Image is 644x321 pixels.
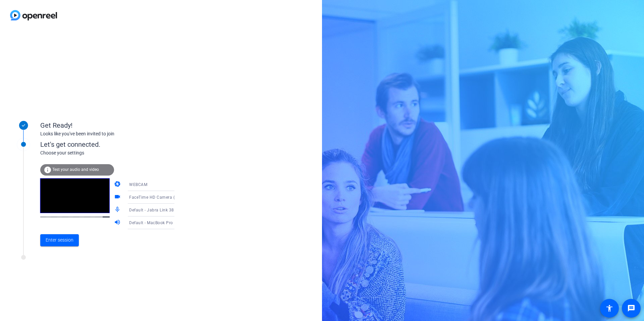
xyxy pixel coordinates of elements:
mat-icon: info [44,166,52,174]
button: Enter session [40,234,79,246]
span: Default - MacBook Pro Speakers (Built-in) [129,220,210,225]
span: Enter session [46,237,73,244]
span: FaceTime HD Camera (Built-in) (05ac:8514) [129,194,215,200]
div: Choose your settings [40,149,188,156]
mat-icon: videocam [114,193,122,201]
mat-icon: mic_none [114,206,122,214]
mat-icon: message [627,304,635,312]
mat-icon: camera [114,181,122,189]
mat-icon: volume_up [114,219,122,227]
div: Get Ready! [40,120,174,130]
span: Default - Jabra Link 380 (0b0e:24c8) [129,207,201,212]
div: Let's get connected. [40,139,188,149]
mat-icon: accessibility [605,304,613,312]
span: WEBCAM [129,182,147,187]
div: Looks like you've been invited to join [40,130,174,137]
span: Test your audio and video [52,167,99,172]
